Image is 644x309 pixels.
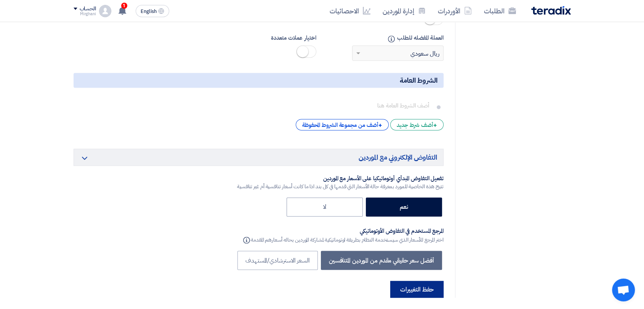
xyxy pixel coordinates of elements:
div: Mirghani [74,12,96,16]
label: العملة المفضله للطلب [328,34,444,42]
label: اختيار عملات متعددة [200,34,316,42]
label: أفضل سعر حقيقي مقدم من الموردين المتنافسين [321,251,442,270]
div: أضف شرط جديد [390,119,444,130]
span: + [378,121,382,130]
a: إدارة الموردين [376,2,432,20]
div: تفعيل التفاوض المبدأي أوتوماتيكيا على الأسعار مع الموردين [237,175,444,183]
a: الاحصائيات [324,2,376,20]
a: Open chat [612,279,635,301]
label: نعم [366,197,442,216]
span: 1 [121,3,127,9]
a: الأوردرات [432,2,478,20]
div: تتيح هذة الخاصية للمورد بمعرفة حالة الأسعار التي قدمها في كل بند اذا ما كانت أسعار تنافسية أم غير... [237,183,444,191]
a: الطلبات [478,2,522,20]
div: المرجع المستخدم في التفاوض الأوتوماتيكي [242,227,444,235]
img: profile_test.png [99,5,111,17]
button: حفظ التغييرات [390,281,444,298]
input: أضف الشروط العامة هنا [80,98,433,113]
span: ريال سعودي [410,49,439,58]
h5: الشروط العامة [74,73,444,88]
h5: التفاوض الإلكتروني مع الموردين [74,149,444,166]
span: English [141,9,157,14]
label: لا [287,197,363,216]
label: السعر الاسترشادي/المستهدف [237,251,318,270]
div: الحساب [80,6,96,12]
div: اختر المرجع للأسعار الذي سيستخدمة النظام بطريقة اوتوماتيكية لمشاركة الموردين بحاله أسعارهم المقدمة [242,235,444,244]
button: English [136,5,169,17]
img: Teradix logo [531,6,571,15]
div: أضف من مجموعة الشروط المحفوظة [296,119,389,130]
span: + [433,121,437,130]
